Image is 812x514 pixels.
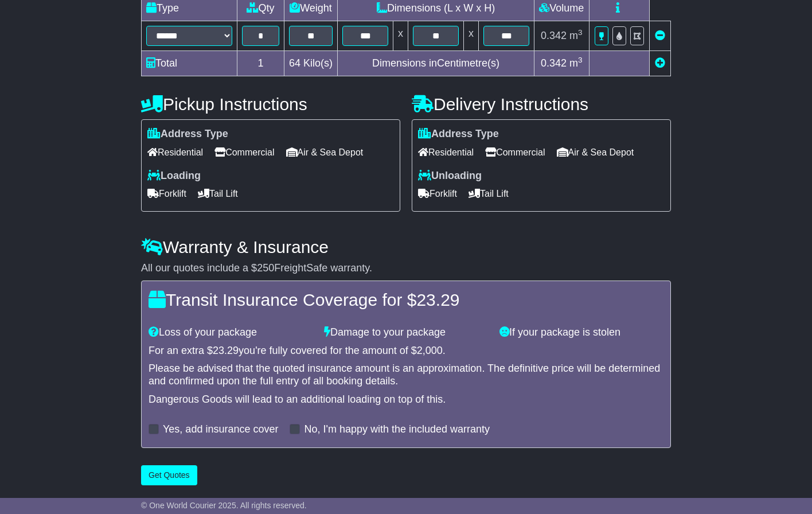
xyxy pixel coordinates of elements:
div: All our quotes include a $ FreightSafe warranty. [141,262,671,275]
td: x [464,21,479,51]
sup: 3 [578,56,583,64]
span: 23.29 [213,345,239,356]
sup: 3 [578,28,583,37]
span: Commercial [485,143,545,161]
a: Add new item [655,57,665,69]
span: Residential [147,143,203,161]
span: © One World Courier 2025. All rights reserved. [141,501,307,510]
h4: Warranty & Insurance [141,237,671,256]
span: m [569,57,583,69]
span: m [569,30,583,41]
div: Damage to your package [318,326,494,339]
span: Air & Sea Depot [557,143,634,161]
span: Forklift [418,185,457,203]
div: Loss of your package [143,326,318,339]
h4: Delivery Instructions [412,95,671,114]
label: Address Type [147,128,228,141]
span: 0.342 [541,30,567,41]
label: Unloading [418,170,482,182]
span: 2,000 [417,345,443,356]
span: 0.342 [541,57,567,69]
td: Total [142,51,237,76]
label: Address Type [418,128,499,141]
a: Remove this item [655,30,665,41]
span: Air & Sea Depot [286,143,364,161]
h4: Pickup Instructions [141,95,400,114]
span: Forklift [147,185,186,203]
div: Please be advised that the quoted insurance amount is an approximation. The definitive price will... [149,363,663,387]
span: Tail Lift [469,185,509,203]
div: Dangerous Goods will lead to an additional loading on top of this. [149,394,663,406]
button: Get Quotes [141,465,197,485]
td: Kilo(s) [284,51,338,76]
span: Residential [418,143,474,161]
label: Loading [147,170,201,182]
label: Yes, add insurance cover [163,423,278,436]
div: If your package is stolen [494,326,669,339]
span: Tail Lift [198,185,238,203]
span: 64 [289,57,300,69]
td: Dimensions in Centimetre(s) [338,51,534,76]
td: 1 [237,51,284,76]
td: x [393,21,408,51]
div: For an extra $ you're fully covered for the amount of $ . [149,345,663,357]
span: 250 [257,262,274,274]
h4: Transit Insurance Coverage for $ [149,290,663,309]
span: Commercial [214,143,274,161]
span: 23.29 [416,290,459,309]
label: No, I'm happy with the included warranty [304,423,490,436]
